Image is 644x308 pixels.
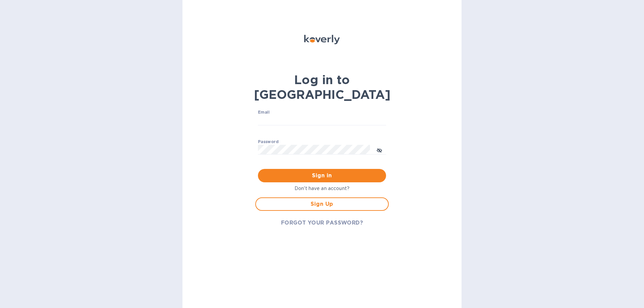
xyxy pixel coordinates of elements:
button: Sign in [258,169,386,182]
span: Sign in [263,172,381,180]
span: Sign Up [261,200,383,208]
b: Log in to [GEOGRAPHIC_DATA] [254,72,390,102]
label: Password [258,140,278,144]
img: Koverly [304,35,340,44]
label: Email [258,110,270,114]
p: Don't have an account? [255,185,389,192]
button: FORGOT YOUR PASSWORD? [276,216,369,230]
span: FORGOT YOUR PASSWORD? [281,219,363,227]
button: Sign Up [255,197,389,211]
button: toggle password visibility [373,143,386,157]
